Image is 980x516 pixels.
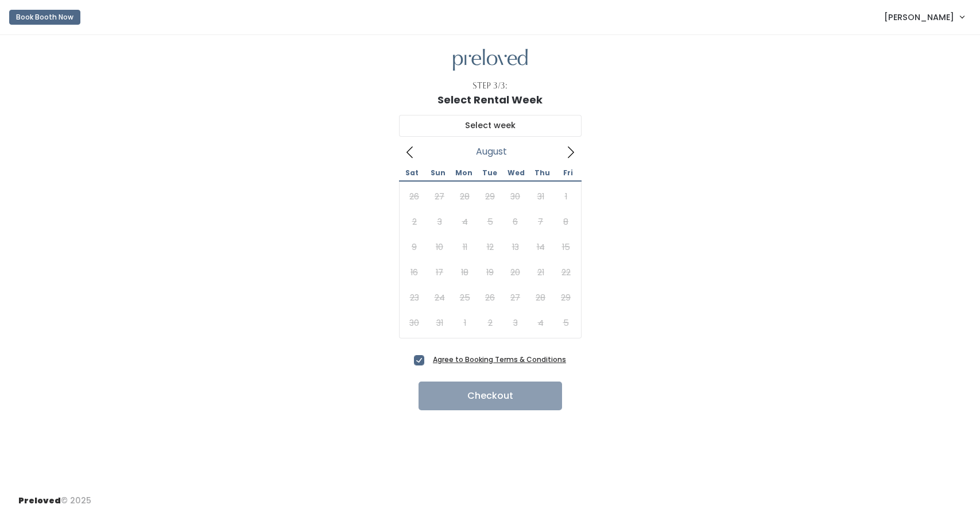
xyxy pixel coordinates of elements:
span: Mon [451,170,477,176]
div: Step 3/3: [472,80,508,92]
span: Sun [425,170,451,176]
div: © 2025 [18,486,91,507]
h1: Select Rental Week [437,94,543,106]
a: Agree to Booking Terms & Conditions [433,355,566,364]
span: Wed [503,170,529,176]
span: Fri [555,170,581,176]
span: August [476,149,507,154]
span: Preloved [18,495,61,506]
span: Sat [399,170,425,176]
button: Book Booth Now [9,10,80,25]
span: Tue [477,170,503,176]
input: Select week [399,115,582,137]
img: preloved logo [453,49,528,71]
span: Thu [529,170,555,176]
span: [PERSON_NAME] [884,11,954,24]
a: Book Booth Now [9,5,80,30]
button: Checkout [419,382,562,410]
a: [PERSON_NAME] [873,5,975,29]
